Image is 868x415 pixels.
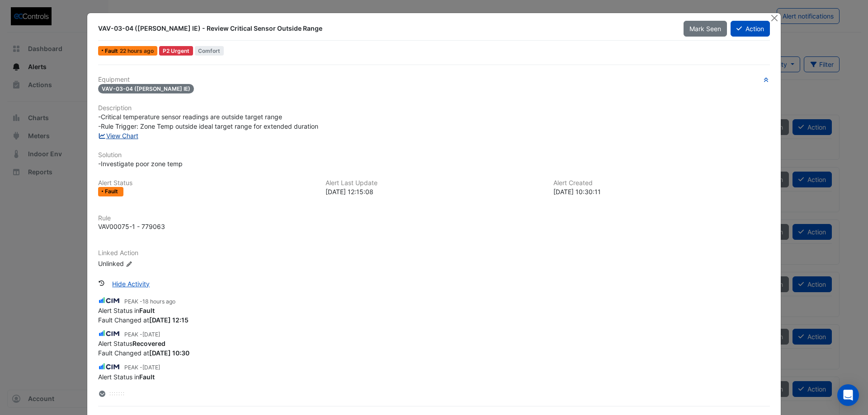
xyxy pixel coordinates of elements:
h6: Alert Status [98,179,315,187]
fa-layers: More [98,391,106,397]
strong: Fault [139,307,155,314]
strong: 2025-08-20 12:15:08 [149,316,189,324]
span: Comfort [195,46,224,56]
strong: Recovered [132,340,165,347]
span: Alert Status in [98,373,155,381]
strong: 2025-08-04 10:30:02 [149,349,189,357]
img: CIM [98,329,121,339]
span: Mark Seen [689,25,721,33]
div: Unlinked [98,259,207,268]
button: Close [769,13,779,23]
span: Fault Changed at [98,316,189,324]
h6: Rule [98,214,770,222]
span: Alert Status [98,340,165,347]
div: Open Intercom Messenger [837,384,859,406]
img: CIM [98,362,121,372]
button: Hide Activity [106,276,156,292]
fa-icon: Edit Linked Action [126,261,132,267]
h6: Linked Action [98,249,770,257]
h6: Description [98,104,770,112]
h6: Solution [98,151,770,159]
small: PEAK - [124,364,160,372]
span: Wed 20-Aug-2025 12:15 AEST [120,47,154,54]
span: 2025-08-20 15:50:28 [142,298,175,305]
div: VAV00075-1 - 779063 [98,222,165,231]
a: View Chart [98,132,138,140]
h6: Alert Created [553,179,770,187]
button: Mark Seen [684,21,727,37]
span: -Investigate poor zone temp [98,160,183,168]
span: Fault [105,189,120,194]
span: -Critical temperature sensor readings are outside target range -Rule Trigger: Zone Temp outside i... [98,113,318,130]
div: VAV-03-04 ([PERSON_NAME] IE) - Review Critical Sensor Outside Range [98,24,673,33]
span: VAV-03-04 ([PERSON_NAME] IE) [98,84,194,93]
span: Fault Changed at [98,349,189,357]
span: 2025-08-04 10:14:31 [142,364,160,371]
small: PEAK - [124,331,160,339]
button: Action [731,21,770,37]
div: [DATE] 12:15:08 [325,187,542,196]
span: Fault [105,48,120,54]
strong: Fault [139,373,155,381]
small: PEAK - [124,298,175,306]
img: CIM [98,296,121,306]
div: [DATE] 10:30:11 [553,187,770,196]
span: 2025-08-04 11:45:16 [142,331,160,338]
h6: Alert Last Update [325,179,542,187]
span: Alert Status in [98,307,155,314]
div: P2 Urgent [159,46,193,56]
h6: Equipment [98,76,770,84]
